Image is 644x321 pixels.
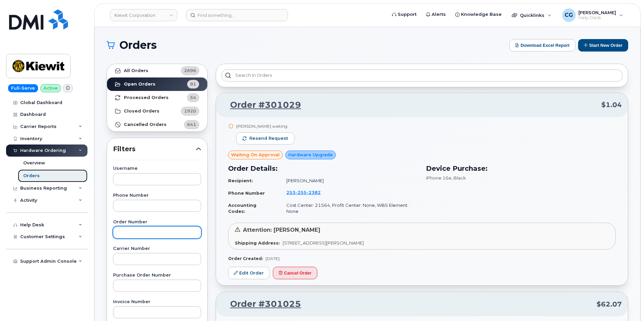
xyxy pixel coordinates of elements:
[124,68,148,73] strong: All Orders
[113,273,201,278] label: Purchase Order Number
[119,40,157,50] span: Orders
[249,135,288,141] span: Resend request
[265,256,280,261] span: [DATE]
[113,193,201,198] label: Phone Number
[228,178,253,183] strong: Recipient:
[280,175,418,187] td: [PERSON_NAME]
[288,152,333,158] span: Hardware Upgrade
[601,100,622,110] span: $1.04
[107,118,207,131] a: Cancelled Orders641
[295,190,307,195] span: 255
[113,166,201,171] label: Username
[286,190,329,195] a: 2532552382
[113,247,201,251] label: Carrier Number
[124,82,155,87] strong: Open Orders
[228,202,256,214] strong: Accounting Codes:
[184,108,196,114] span: 1920
[236,123,294,129] div: [PERSON_NAME] waiting
[273,267,317,279] button: Cancel Order
[124,95,169,100] strong: Processed Orders
[452,175,466,181] span: , Black
[113,300,201,304] label: Invoice Number
[509,39,575,52] button: Download Excel Report
[228,190,265,196] strong: Phone Number
[222,298,301,310] a: Order #301025
[597,299,622,309] span: $62.07
[222,99,301,111] a: Order #301029
[307,190,321,195] span: 2382
[124,108,159,114] strong: Closed Orders
[107,64,207,77] a: All Orders2696
[228,267,270,279] a: Edit Order
[107,91,207,104] a: Processed Orders54
[280,199,418,217] td: Cost Center: 21564, Profit Center: None, WBS Element: None
[231,152,280,158] span: Waiting On Approval
[184,67,196,74] span: 2696
[107,104,207,118] a: Closed Orders1920
[228,256,263,261] strong: Order Created:
[190,94,196,101] span: 54
[228,163,418,173] h3: Order Details:
[107,77,207,91] a: Open Orders81
[221,69,622,82] input: Search in orders
[243,227,320,233] span: Attention: [PERSON_NAME]
[187,121,196,128] span: 641
[426,175,452,181] span: iPhone 16e
[235,240,280,246] strong: Shipping Address:
[190,81,196,87] span: 81
[615,292,639,316] iframe: Messenger Launcher
[236,132,294,145] button: Resend request
[578,39,628,52] button: Start New Order
[286,190,321,195] span: 253
[426,163,616,173] h3: Device Purchase:
[113,144,196,154] span: Filters
[124,122,167,127] strong: Cancelled Orders
[283,240,364,246] span: [STREET_ADDRESS][PERSON_NAME]
[113,220,201,224] label: Order Number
